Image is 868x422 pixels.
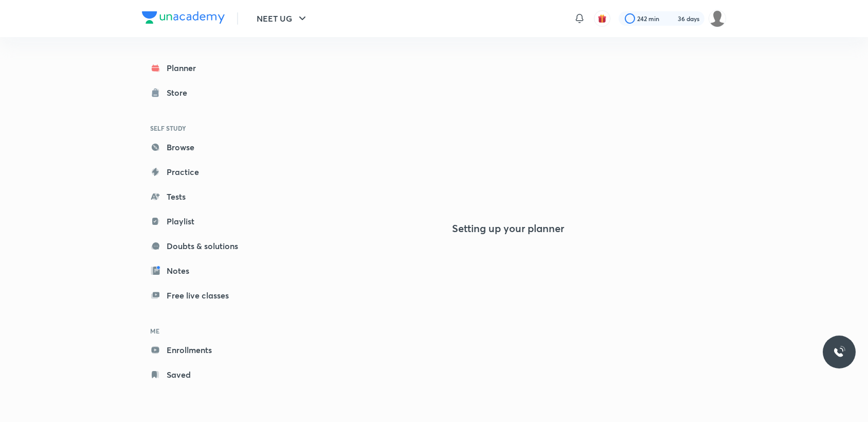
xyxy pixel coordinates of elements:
a: Enrollments [142,340,261,360]
img: avatar [598,14,607,23]
a: Playlist [142,211,261,232]
a: Saved [142,364,261,385]
h4: Setting up your planner [452,222,564,235]
a: Company Logo [142,11,225,26]
button: avatar [594,10,610,27]
h6: SELF STUDY [142,119,261,137]
img: streak [665,13,676,24]
a: Browse [142,137,261,157]
a: Notes [142,260,261,281]
a: Tests [142,186,261,207]
a: Free live classes [142,285,261,306]
div: Store [167,86,193,99]
a: Planner [142,58,261,78]
h6: ME [142,322,261,340]
a: Practice [142,162,261,182]
img: Payal [709,10,726,27]
img: ttu [833,346,845,358]
a: Store [142,82,261,103]
a: Doubts & solutions [142,236,261,256]
button: NEET UG [250,8,315,29]
img: Company Logo [142,11,225,24]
